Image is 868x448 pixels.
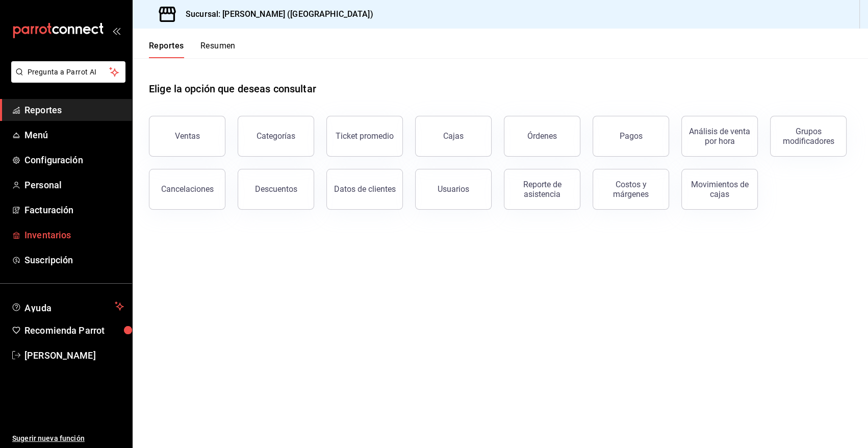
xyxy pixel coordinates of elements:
[149,41,236,58] div: navigation tabs
[599,180,662,199] div: Costos y márgenes
[415,116,492,157] button: Cajas
[336,131,394,141] div: Ticket promedio
[149,116,225,157] button: Ventas
[149,169,225,210] button: Cancelaciones
[24,103,124,117] span: Reportes
[257,131,295,141] div: Categorías
[593,116,669,157] button: Pagos
[238,169,314,210] button: Descuentos
[161,184,214,194] div: Cancelaciones
[24,300,111,312] span: Ayuda
[510,180,574,199] div: Reporte de asistencia
[681,169,758,210] button: Movimientos de cajas
[688,127,751,146] div: Análisis de venta por hora
[326,116,403,157] button: Ticket promedio
[149,81,316,96] h1: Elige la opción que deseas consultar
[112,27,120,35] button: open_drawer_menu
[24,253,124,267] span: Suscripción
[593,169,669,210] button: Costos y márgenes
[255,184,297,194] div: Descuentos
[527,131,557,141] div: Órdenes
[24,178,124,192] span: Personal
[438,184,469,194] div: Usuarios
[620,131,643,141] div: Pagos
[177,8,373,20] h3: Sucursal: [PERSON_NAME] ([GEOGRAPHIC_DATA])
[504,169,580,210] button: Reporte de asistencia
[443,131,464,141] div: Cajas
[334,184,396,194] div: Datos de clientes
[11,61,125,83] button: Pregunta a Parrot AI
[24,228,124,242] span: Inventarios
[415,169,492,210] button: Usuarios
[777,127,840,146] div: Grupos modificadores
[681,116,758,157] button: Análisis de venta por hora
[326,169,403,210] button: Datos de clientes
[24,203,124,217] span: Facturación
[200,41,236,58] button: Resumen
[238,116,314,157] button: Categorías
[175,131,200,141] div: Ventas
[24,323,124,337] span: Recomienda Parrot
[770,116,847,157] button: Grupos modificadores
[504,116,580,157] button: Órdenes
[149,41,184,58] button: Reportes
[688,180,751,199] div: Movimientos de cajas
[24,349,124,362] span: [PERSON_NAME]
[24,153,124,167] span: Configuración
[7,74,125,85] a: Pregunta a Parrot AI
[24,128,124,142] span: Menú
[12,433,124,444] span: Sugerir nueva función
[28,67,110,78] span: Pregunta a Parrot AI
